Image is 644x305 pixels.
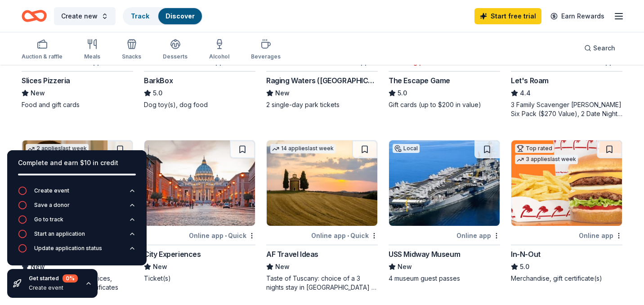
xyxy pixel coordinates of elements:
[389,100,500,109] div: Gift cards (up to $200 in value)
[347,232,349,239] span: •
[275,88,290,99] span: New
[153,261,167,272] span: New
[209,53,229,60] div: Alcohol
[144,140,255,283] a: Image for City ExperiencesOnline app•QuickCity ExperiencesNewTicket(s)
[34,245,102,252] div: Update application status
[270,144,335,153] div: 14 applies last week
[29,284,78,292] div: Create event
[18,201,136,215] button: Save a donor
[153,88,162,99] span: 5.0
[511,249,541,260] div: In-N-Out
[18,157,136,168] div: Complete and earn $10 in credit
[209,35,229,65] button: Alcohol
[144,100,255,109] div: Dog toy(s), dog food
[122,53,141,60] div: Snacks
[520,88,531,99] span: 4.4
[266,75,378,86] div: Raging Waters ([GEOGRAPHIC_DATA])
[31,88,45,99] span: New
[593,43,615,54] span: Search
[511,140,622,226] img: Image for In-N-Out
[577,39,622,57] button: Search
[144,249,201,260] div: City Experiences
[18,186,136,201] button: Create event
[29,274,78,283] div: Get started
[398,261,412,272] span: New
[225,232,227,239] span: •
[122,35,141,65] button: Snacks
[579,230,622,241] div: Online app
[84,53,100,60] div: Meals
[163,53,188,60] div: Desserts
[144,274,255,283] div: Ticket(s)
[520,261,529,272] span: 5.0
[545,8,610,24] a: Earn Rewards
[34,187,69,194] div: Create event
[34,230,85,238] div: Start an application
[398,88,407,99] span: 5.0
[61,11,98,22] span: Create new
[389,249,460,260] div: USS Midway Museum
[34,216,63,223] div: Go to track
[144,140,255,226] img: Image for City Experiences
[266,140,378,292] a: Image for AF Travel Ideas14 applieslast weekOnline app•QuickAF Travel IdeasNewTaste of Tuscany: c...
[84,35,100,65] button: Meals
[225,58,227,66] span: •
[34,202,70,209] div: Save a donor
[54,7,116,25] button: Create new
[266,100,378,109] div: 2 single-day park tickets
[311,230,378,241] div: Online app Quick
[18,244,136,258] button: Update application status
[275,261,290,272] span: New
[22,5,47,27] a: Home
[123,7,203,25] button: TrackDiscover
[456,230,500,241] div: Online app
[511,140,622,283] a: Image for In-N-OutTop rated3 applieslast weekOnline appIn-N-Out5.0Merchandise, gift certificate(s)
[511,100,622,118] div: 3 Family Scavenger [PERSON_NAME] Six Pack ($270 Value), 2 Date Night Scavenger [PERSON_NAME] Two ...
[131,12,149,20] a: Track
[393,144,420,153] div: Local
[144,75,173,86] div: BarkBox
[251,35,281,65] button: Beverages
[163,35,188,65] button: Desserts
[22,140,133,292] a: Image for Crown Envy Salon2 applieslast weekLocalOnline appCrown Envy SalonNewComplimentary salon...
[267,140,377,226] img: Image for AF Travel Ideas
[63,274,78,283] div: 0 %
[515,155,578,164] div: 3 applies last week
[266,274,378,292] div: Taste of Tuscany: choice of a 3 nights stay in [GEOGRAPHIC_DATA] or a 5 night stay in [GEOGRAPHIC...
[511,274,622,283] div: Merchandise, gift certificate(s)
[103,58,104,66] span: •
[389,140,500,283] a: Image for USS Midway MuseumLocalOnline appUSS Midway MuseumNew4 museum guest passes
[266,249,318,260] div: AF Travel Ideas
[389,274,500,283] div: 4 museum guest passes
[511,75,549,86] div: Let's Roam
[22,53,63,60] div: Auction & raffle
[22,100,133,109] div: Food and gift cards
[18,215,136,229] button: Go to track
[251,53,281,60] div: Beverages
[389,140,500,226] img: Image for USS Midway Museum
[22,75,70,86] div: Slices Pizzeria
[22,35,63,65] button: Auction & raffle
[474,8,541,24] a: Start free trial
[165,12,195,20] a: Discover
[18,229,136,244] button: Start an application
[189,230,255,241] div: Online app Quick
[389,75,450,86] div: The Escape Game
[515,144,554,153] div: Top rated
